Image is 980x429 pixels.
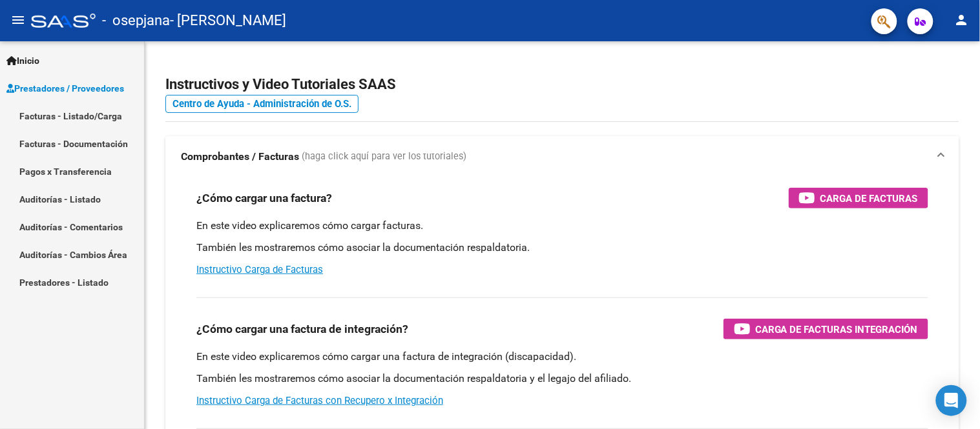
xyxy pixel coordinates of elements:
[10,12,26,28] mat-icon: menu
[755,321,918,337] span: Carga de Facturas Integración
[196,350,928,364] p: En este video explicaremos cómo cargar una factura de integración (discapacidad).
[196,320,408,338] h3: ¿Cómo cargar una factura de integración?
[170,6,286,35] span: - [PERSON_NAME]
[196,219,928,233] p: En este video explicaremos cómo cargar facturas.
[196,395,443,406] a: Instructivo Carga de Facturas con Recupero x Integración
[196,241,928,255] p: También les mostraremos cómo asociar la documentación respaldatoria.
[165,136,959,177] mat-expansion-panel-header: Comprobantes / Facturas (haga click aquí para ver los tutoriales)
[102,6,170,35] span: - osepjana
[181,150,299,164] strong: Comprobantes / Facturas
[954,12,970,28] mat-icon: person
[724,319,928,339] button: Carga de Facturas Integración
[789,188,928,208] button: Carga de Facturas
[6,54,39,68] span: Inicio
[820,190,918,206] span: Carga de Facturas
[165,95,359,113] a: Centro de Ayuda - Administración de O.S.
[196,189,332,207] h3: ¿Cómo cargar una factura?
[165,72,959,97] h2: Instructivos y Video Tutoriales SAAS
[196,264,323,275] a: Instructivo Carga de Facturas
[196,372,928,386] p: También les mostraremos cómo asociar la documentación respaldatoria y el legajo del afiliado.
[936,385,967,416] div: Open Intercom Messenger
[302,150,466,164] span: (haga click aquí para ver los tutoriales)
[6,81,124,95] span: Prestadores / Proveedores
